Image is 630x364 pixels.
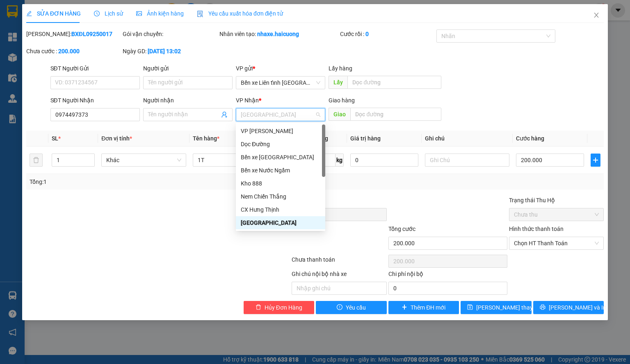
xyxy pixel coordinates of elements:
img: icon [197,11,203,17]
span: save [467,304,473,311]
b: BXĐL09250017 [71,31,112,37]
label: Hình thức thanh toán [509,226,564,232]
div: CX Hưng Thịnh [236,203,325,216]
span: SỬA ĐƠN HÀNG [26,10,81,17]
button: save[PERSON_NAME] thay đổi [461,301,532,314]
span: close [593,12,600,18]
span: Yêu cầu [346,303,366,312]
span: printer [540,304,546,311]
span: Hủy Đơn Hàng [265,303,302,312]
div: Tổng: 1 [30,177,244,186]
div: Dọc Đường [236,138,325,151]
input: Nhập ghi chú [292,282,386,295]
button: printer[PERSON_NAME] và In [533,301,604,314]
span: VP Nhận [236,97,259,104]
div: VP gửi [236,64,325,73]
div: Nem Chiến Thắng [236,190,325,203]
span: clock-circle [94,11,100,16]
span: Lấy [329,76,347,89]
div: Bến xe Nước Ngầm [236,164,325,177]
input: Ghi Chú [425,154,509,167]
div: SĐT Người Nhận [50,96,140,105]
button: deleteHủy Đơn Hàng [244,301,315,314]
div: Chưa thanh toán [291,255,387,269]
span: Khác [106,154,181,166]
span: [PERSON_NAME] thay đổi [476,303,542,312]
th: Ghi chú [422,131,513,147]
span: Tên hàng [193,135,219,142]
div: Nem Chiến Thắng [241,192,320,201]
button: exclamation-circleYêu cầu [316,301,387,314]
span: user-add [221,111,228,118]
div: Chưa cước : [26,47,121,56]
div: Nhân viên tạo: [219,29,338,38]
input: VD: Bàn, Ghế [193,154,277,167]
span: Ảnh kiện hàng [136,10,184,17]
button: delete [30,154,43,167]
span: Bến xe Liên tỉnh Đắk Lắk [241,77,320,89]
span: Giao [329,108,350,121]
span: delete [256,304,261,311]
div: Người nhận [143,96,233,105]
div: Trạng thái Thu Hộ [509,196,604,205]
span: exclamation-circle [337,304,342,311]
b: [DATE] 13:02 [148,48,181,54]
div: Người gửi [143,64,233,73]
div: [GEOGRAPHIC_DATA] [241,218,320,227]
span: SL [52,135,58,142]
div: VP Nguyễn Văn Cừ [236,124,325,138]
div: Bến xe Mỹ Đình [236,151,325,164]
span: Giá trị hàng [350,135,381,142]
div: Gói vận chuyển: [123,29,217,38]
div: Bến xe Nước Ngầm [241,166,320,175]
span: edit [26,11,32,16]
div: SĐT Người Gửi [50,64,140,73]
div: Dọc Đường [241,140,320,149]
span: Giao hàng [329,97,355,104]
div: Cước rồi : [340,29,435,38]
span: [PERSON_NAME] và In [549,303,606,312]
input: Dọc đường [350,108,441,121]
div: Kho 888 [241,179,320,188]
span: Thêm ĐH mới [411,303,445,312]
span: Chọn HT Thanh Toán [514,237,599,249]
span: Lịch sử [94,10,123,17]
span: Đơn vị tính [101,135,132,142]
span: Chưa thu [514,208,599,221]
b: 0 [365,31,369,37]
span: Lấy hàng [329,65,352,72]
div: Chi phí nội bộ [388,269,507,282]
span: Yên Nghĩa [241,109,320,121]
div: Ghi chú nội bộ nhà xe [292,269,386,282]
span: picture [136,11,142,16]
input: Dọc đường [347,76,441,89]
button: plusThêm ĐH mới [388,301,459,314]
b: nhaxe.haicuong [257,31,299,37]
div: CX Hưng Thịnh [241,205,320,214]
b: 200.000 [58,48,80,54]
div: Ngày GD: [123,47,217,56]
div: VP [PERSON_NAME] [241,127,320,136]
div: Bến xe [GEOGRAPHIC_DATA] [241,153,320,162]
span: Cước hàng [516,135,544,142]
button: Close [585,4,608,27]
span: plus [402,304,407,311]
span: Tổng cước [388,226,415,232]
span: plus [591,157,600,163]
div: Yên Nghĩa [236,216,325,229]
span: kg [336,154,344,167]
button: plus [591,154,600,167]
div: [PERSON_NAME]: [26,29,121,38]
span: Yêu cầu xuất hóa đơn điện tử [197,10,283,17]
div: Kho 888 [236,177,325,190]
